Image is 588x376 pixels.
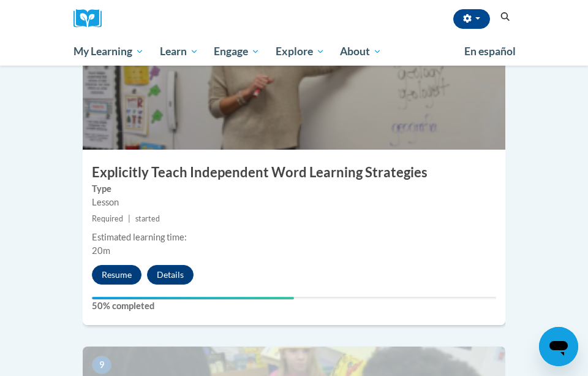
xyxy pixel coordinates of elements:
[539,327,578,366] iframe: Button to launch messaging window
[73,9,110,28] a: Cox Campus
[160,44,198,59] span: Learn
[92,265,141,285] button: Resume
[268,37,333,66] a: Explore
[276,44,325,59] span: Explore
[496,10,514,25] button: Search
[147,265,194,285] button: Details
[66,37,152,66] a: My Learning
[92,297,294,299] div: Your progress
[92,299,496,313] label: 50% completed
[456,39,524,64] a: En español
[128,214,130,223] span: |
[333,37,390,66] a: About
[92,356,111,374] span: 9
[92,182,496,196] label: Type
[206,37,268,66] a: Engage
[64,37,524,66] div: Main menu
[340,44,382,59] span: About
[83,27,505,150] img: Course Image
[135,214,160,223] span: started
[92,214,123,223] span: Required
[73,9,110,28] img: Logo brand
[453,9,490,29] button: Account Settings
[152,37,206,66] a: Learn
[92,245,110,256] span: 20m
[464,45,516,58] span: En español
[92,196,496,209] div: Lesson
[73,44,144,59] span: My Learning
[83,163,505,182] h3: Explicitly Teach Independent Word Learning Strategies
[214,44,260,59] span: Engage
[92,231,496,244] div: Estimated learning time:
